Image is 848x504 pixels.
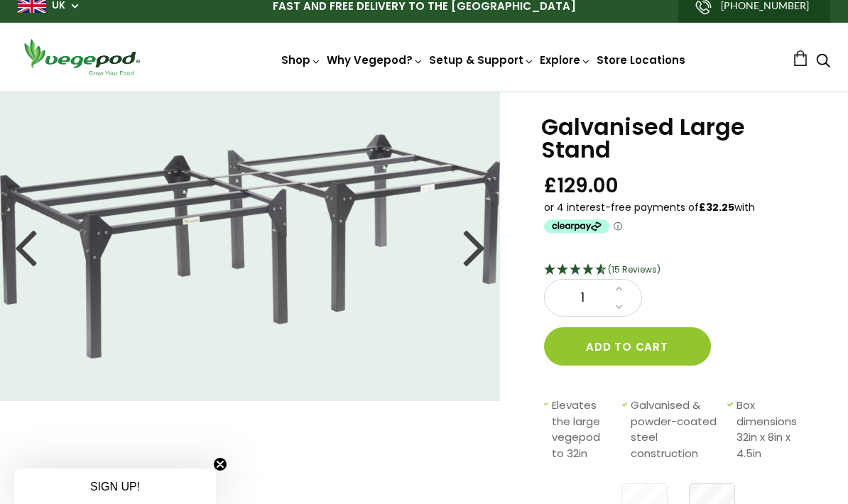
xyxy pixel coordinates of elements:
span: SIGN UP! [90,481,140,493]
span: (15 Reviews) [608,263,661,275]
h1: Galvanised Large Stand [541,116,812,161]
button: Close teaser [213,457,227,471]
a: Setup & Support [429,53,534,67]
a: Store Locations [597,53,685,67]
a: Why Vegepod? [327,53,423,67]
button: Add to cart [544,327,711,366]
a: Shop [281,53,321,67]
div: 4.67 Stars - 15 Reviews [544,261,812,280]
span: £129.00 [544,172,619,199]
span: Galvanised & powder-coated steel construction [631,398,720,461]
div: SIGN UP!Close teaser [14,469,216,504]
span: Elevates the large vegepod to 32in [552,398,614,461]
a: Explore [540,53,591,67]
img: Vegepod [18,37,146,77]
span: Box dimensions 32in x 8in x 4.5in [736,398,805,461]
a: Increase quantity by 1 [611,280,627,298]
span: 1 [559,289,607,307]
a: Decrease quantity by 1 [611,298,627,317]
a: Search [816,55,830,70]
